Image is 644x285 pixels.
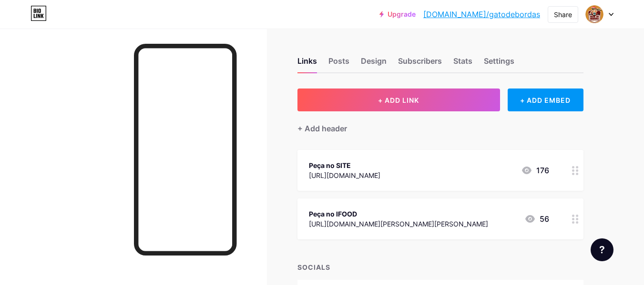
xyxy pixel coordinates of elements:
div: Subscribers [398,55,442,72]
div: Settings [484,55,514,72]
div: SOCIALS [297,262,583,272]
div: Stats [453,55,472,72]
div: 176 [521,165,549,176]
button: + ADD LINK [297,88,500,111]
a: Upgrade [379,10,416,18]
a: [DOMAIN_NAME]/gatodebordas [423,9,540,20]
div: Peça no SITE [309,160,380,170]
span: + ADD LINK [378,96,419,104]
div: Links [297,55,317,72]
div: Peça no IFOOD [309,209,488,219]
div: + Add header [297,123,347,134]
div: [URL][DOMAIN_NAME][PERSON_NAME][PERSON_NAME] [309,219,488,229]
div: Design [361,55,387,72]
div: Share [554,10,572,20]
img: gatodebordas [585,5,603,23]
div: [URL][DOMAIN_NAME] [309,170,380,180]
div: + ADD EMBED [508,88,583,111]
div: 56 [524,213,549,225]
div: Posts [328,55,349,72]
